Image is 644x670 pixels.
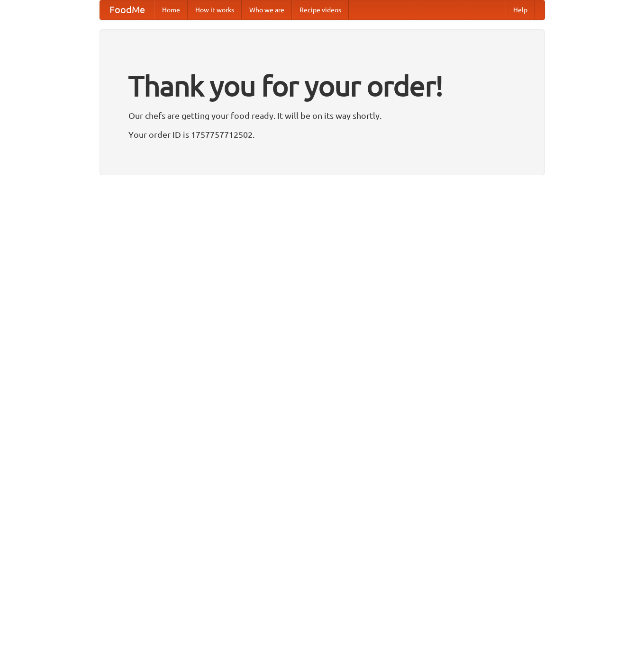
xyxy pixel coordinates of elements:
h1: Thank you for your order! [128,63,516,108]
a: FoodMe [100,0,154,19]
a: Help [506,0,535,19]
a: Home [154,0,188,19]
p: Your order ID is 1757757712502. [128,127,516,142]
a: Who we are [242,0,292,19]
a: Recipe videos [292,0,349,19]
a: How it works [188,0,242,19]
p: Our chefs are getting your food ready. It will be on its way shortly. [128,108,516,123]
